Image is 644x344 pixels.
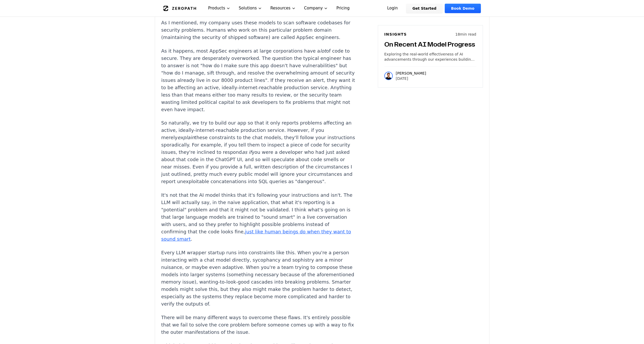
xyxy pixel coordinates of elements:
[161,191,356,243] p: It's not that the AI model thinks that it's following your instructions and isn't. The LLM will a...
[320,48,326,54] em: lot
[384,32,407,37] h6: Insights
[381,4,404,13] a: Login
[178,135,195,140] em: explain
[396,71,426,76] p: [PERSON_NAME]
[161,229,351,242] a: just like human beings do when they want to sound smart
[384,72,393,80] img: Dean Valentine
[161,119,356,185] p: So naturally, we try to build our app so that it only reports problems affecting an active, ideal...
[406,4,443,13] a: Get Started
[161,47,356,113] p: As it happens, most AppSec engineers at large corporations have a of code to secure. They are des...
[161,314,356,336] p: There will be many different ways to overcome these flaws. It's entirely possible that we fail to...
[384,40,476,48] h3: On Recent AI Model Progress
[445,4,481,13] a: Book Demo
[455,32,476,37] p: 18 min read
[396,76,426,81] p: [DATE]
[161,249,356,308] p: Every LLM wrapper startup runs into constraints like this. When you're a person interacting with ...
[242,149,252,155] em: as if
[161,19,356,41] p: As I mentioned, my company uses these models to scan software codebases for security problems. Hu...
[384,52,476,62] p: Exploring the real-world effectiveness of AI advancements through our experiences building securi...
